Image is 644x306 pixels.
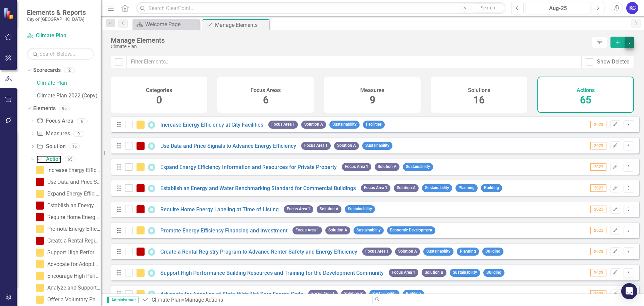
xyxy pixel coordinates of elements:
img: Not Yet Started [137,248,145,256]
a: Scorecards [33,67,61,74]
img: Not Yet Started [36,178,44,186]
span: Building [403,290,424,298]
img: Not Yet Started [137,184,145,192]
input: Search Below... [27,48,94,60]
span: 2023 [590,142,606,149]
span: Focus Area 1 [301,142,331,149]
img: In Progress [36,272,44,280]
img: Not Yet Started [137,205,145,213]
span: Economic Development [387,226,435,234]
span: Sustainability [423,248,453,255]
span: Building [483,269,504,276]
div: 9 [73,131,84,137]
div: Climate Plan [111,44,589,49]
a: Promote Energy Efficiency Financing and Investment [34,224,101,234]
div: 65 [65,157,75,162]
a: Action [37,156,61,163]
img: Not Yet Started [36,202,44,210]
div: » Manage Actions [142,296,367,304]
img: In Progress [36,296,44,304]
h4: Measures [360,87,384,93]
a: Require Home Energy Labeling at Time of Listing [34,212,101,223]
div: Create a Rental Registry Program to Advance Renter Safety and Energy Efficiency [47,238,101,244]
img: In Progress [36,260,44,268]
h4: Solutions [468,87,490,93]
span: Planning [457,248,479,255]
a: Create a Rental Registry Program to Advance Renter Safety and Energy Efficiency [34,235,101,246]
img: Not Yet Started [36,237,44,245]
img: In Progress [36,249,44,257]
input: Filter Elements... [126,56,582,68]
span: Building [482,248,503,255]
div: Promote Energy Efficiency Financing and Investment [47,226,101,232]
div: Use Data and Price Signals to Advance Energy Efficiency [47,179,101,185]
span: 65 [580,94,591,106]
span: Sustainability [362,142,392,149]
span: 16 [473,94,485,106]
span: Focus Area 1 [284,205,313,213]
span: Administrator [107,297,139,303]
img: ClearPoint Strategy [3,8,15,19]
span: Sustainability [345,205,375,213]
span: Sustainability [403,163,433,171]
div: Manage Elements [111,37,589,44]
a: Establish an Energy and Water Benchmarking Standard for Commercial Buildings [160,185,356,191]
span: Sustainability [329,121,360,128]
img: In Progress [137,121,145,129]
div: Require Home Energy Labeling at Time of Listing [47,214,101,220]
span: 2023 [590,121,606,128]
a: Focus Area [37,117,73,125]
a: Create a Rental Registry Program to Advance Renter Safety and Energy Efficiency [160,249,357,255]
a: Encourage High Performance Construction for All Publicly Funded Buildings [34,271,101,281]
img: In Progress [36,190,44,198]
div: Advocate for Adoption of State-Wide Net Zero Energy Code [47,261,101,267]
span: 2023 [590,227,606,234]
div: Establish an Energy and Water Benchmarking Standard for Commercial Buildings [47,203,101,209]
span: Search [481,5,495,10]
span: Planning [455,184,478,192]
span: Solution A [325,226,350,234]
a: Expand Energy Efficiency Information and Resources for Private Property [160,164,337,170]
img: Not Yet Started [36,213,44,221]
a: Require Home Energy Labeling at Time of Listing [160,206,279,213]
span: 0 [156,94,162,106]
a: Climate Plan [27,32,94,40]
input: Search ClearPoint... [136,2,506,14]
a: Promote Energy Efficiency Financing and Investment [160,227,287,234]
a: Support High Performance Building Resources and Training for the Development Community [160,270,384,276]
span: Sustainability [450,269,480,276]
div: Support High Performance Building Resources and Training for the Development Community [47,250,101,256]
img: In Progress [36,225,44,233]
span: Solution B [422,269,446,276]
span: 2023 [590,184,606,192]
div: Analyze and Support Opportunities for District Energy [47,285,101,291]
a: Measures [37,130,70,138]
span: Focus Area 1 [292,226,322,234]
a: Support High Performance Building Resources and Training for the Development Community [34,247,101,258]
div: 6 [77,118,88,124]
a: Use Data and Price Signals to Advance Energy Efficiency [160,143,296,149]
a: Establish an Energy and Water Benchmarking Standard for Commercial Buildings [34,200,101,211]
span: 2023 [590,269,606,276]
a: Elements [33,105,56,113]
img: In Progress [137,226,145,234]
span: Focus Area 1 [308,290,338,298]
h4: Categories [146,87,172,93]
img: In Progress [137,290,145,298]
div: Encourage High Performance Construction for All Publicly Funded Buildings [47,273,101,279]
span: Focus Area 1 [342,163,371,171]
div: 96 [59,105,70,111]
span: Elements & Reports [27,8,86,16]
a: Climate Plan [37,79,101,87]
span: Focus Area 1 [268,121,298,128]
span: Focus Area 1 [362,248,392,255]
span: Sustainability [354,226,384,234]
a: Increase Energy Efficiency at City Facilities [160,122,263,128]
span: 2023 [590,206,606,213]
small: City of [GEOGRAPHIC_DATA] [27,16,86,22]
h4: Actions [577,87,595,93]
button: KC [626,2,638,14]
span: Focus Area 1 [361,184,390,192]
button: Search [471,3,504,13]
